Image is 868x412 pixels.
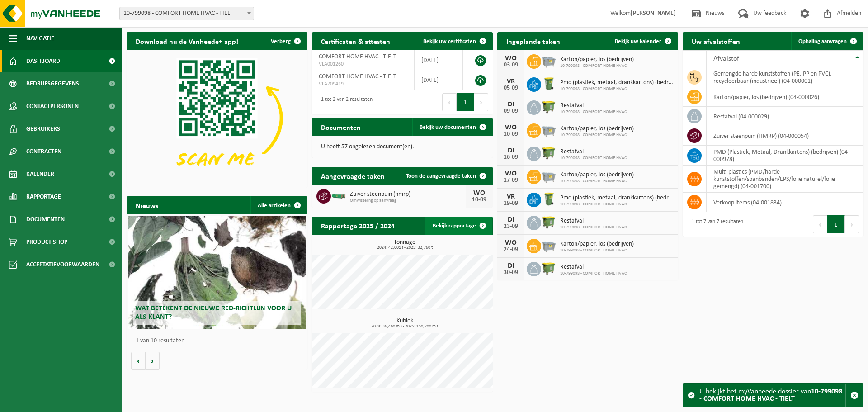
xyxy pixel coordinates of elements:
[399,167,492,185] a: Toon de aangevraagde taken
[415,70,463,90] td: [DATE]
[316,239,493,250] h3: Tonnage
[26,231,67,253] span: Product Shop
[615,38,661,44] span: Bekijk uw kalender
[502,55,520,62] div: WO
[26,208,65,231] span: Documenten
[502,246,520,253] div: 24-09
[312,32,399,50] h2: Certificaten & attesten
[791,32,863,50] a: Ophaling aanvragen
[683,32,749,50] h2: Uw afvalstoffen
[502,124,520,131] div: WO
[502,223,520,230] div: 23-09
[502,262,520,270] div: DI
[560,264,627,271] span: Restafval
[541,191,557,207] img: WB-0240-HPE-GN-50
[560,125,634,133] span: Karton/papier, los (bedrijven)
[502,154,520,161] div: 16-09
[699,384,845,407] div: U bekijkt het myVanheede dossier van
[420,124,476,130] span: Bekijk uw documenten
[541,145,557,161] img: WB-1100-HPE-GN-50
[560,156,627,161] span: 10-799098 - COMFORT HOME HVAC
[135,305,292,321] span: Wat betekent de nieuwe RED-richtlijn voor u als klant?
[707,126,863,146] td: zuiver steenpuin (HMRP) (04-000054)
[560,248,634,253] span: 10-799098 - COMFORT HOME HVAC
[316,318,493,329] h3: Kubiek
[264,32,307,50] button: Verberg
[26,95,79,118] span: Contactpersonen
[474,93,488,111] button: Next
[319,53,396,60] span: COMFORT HOME HVAC - TIELT
[406,173,476,179] span: Toon de aangevraagde taken
[707,146,863,166] td: PMD (Plastiek, Metaal, Drankkartons) (bedrijven) (04-000978)
[560,109,627,115] span: 10-799098 - COMFORT HOME HVAC
[502,78,520,85] div: VR
[707,87,863,107] td: karton/papier, los (bedrijven) (04-000026)
[127,32,247,50] h2: Download nu de Vanheede+ app!
[827,215,845,233] button: 1
[127,196,167,214] h2: Nieuws
[502,108,520,114] div: 09-09
[502,85,520,91] div: 05-09
[502,270,520,276] div: 30-09
[560,133,634,138] span: 10-799098 - COMFORT HOME HVAC
[502,239,520,246] div: WO
[707,67,863,87] td: gemengde harde kunststoffen (PE, PP en PVC), recycleerbaar (industrieel) (04-000001)
[423,38,476,44] span: Bekijk uw certificaten
[415,50,463,70] td: [DATE]
[502,177,520,184] div: 17-09
[707,193,863,212] td: verkoop items (04-001834)
[707,166,863,193] td: multi plastics (PMD/harde kunststoffen/spanbanden/EPS/folie naturel/folie gemengd) (04-001700)
[631,10,676,17] strong: [PERSON_NAME]
[502,193,520,200] div: VR
[798,38,847,44] span: Ophaling aanvragen
[560,271,627,276] span: 10-799098 - COMFORT HOME HVAC
[713,55,739,62] span: Afvalstof
[502,62,520,68] div: 03-09
[560,63,634,69] span: 10-799098 - COMFORT HOME HVAC
[502,101,520,108] div: DI
[120,7,254,20] span: 10-799098 - COMFORT HOME HVAC - TIELT
[321,144,484,150] p: U heeft 57 ongelezen document(en).
[560,86,674,92] span: 10-799098 - COMFORT HOME HVAC
[502,216,520,223] div: DI
[502,200,520,207] div: 19-09
[26,118,60,140] span: Gebruikers
[319,73,396,80] span: COMFORT HOME HVAC - TIELT
[250,196,307,214] a: Alle artikelen
[470,189,488,197] div: WO
[416,32,492,50] a: Bekijk uw certificaten
[425,217,492,235] a: Bekijk rapportage
[26,27,54,50] span: Navigatie
[312,217,404,234] h2: Rapportage 2025 / 2024
[845,215,859,233] button: Next
[26,72,79,95] span: Bedrijfsgegevens
[457,93,474,111] button: 1
[312,167,394,185] h2: Aangevraagde taken
[560,225,627,230] span: 10-799098 - COMFORT HOME HVAC
[541,122,557,137] img: WB-2500-GAL-GY-01
[316,246,493,250] span: 2024: 42,001 t - 2025: 32,760 t
[470,197,488,203] div: 10-09
[541,168,557,184] img: WB-2500-GAL-GY-01
[707,107,863,126] td: restafval (04-000029)
[502,147,520,154] div: DI
[541,237,557,253] img: WB-2500-GAL-GY-01
[350,198,466,204] span: Omwisseling op aanvraag
[813,215,827,233] button: Previous
[26,163,54,185] span: Kalender
[560,202,674,207] span: 10-799098 - COMFORT HOME HVAC
[319,61,407,68] span: VLA001260
[119,7,254,20] span: 10-799098 - COMFORT HOME HVAC - TIELT
[541,214,557,230] img: WB-1100-HPE-GN-50
[131,352,146,370] button: Vorige
[26,50,60,72] span: Dashboard
[560,171,634,179] span: Karton/papier, los (bedrijven)
[560,148,627,156] span: Restafval
[128,216,306,329] a: Wat betekent de nieuwe RED-richtlijn voor u als klant?
[541,260,557,276] img: WB-1100-HPE-GN-50
[316,92,373,112] div: 1 tot 2 van 2 resultaten
[560,194,674,202] span: Pmd (plastiek, metaal, drankkartons) (bedrijven)
[350,191,466,198] span: Zuiver steenpuin (hmrp)
[319,81,407,88] span: VLA709419
[26,185,61,208] span: Rapportage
